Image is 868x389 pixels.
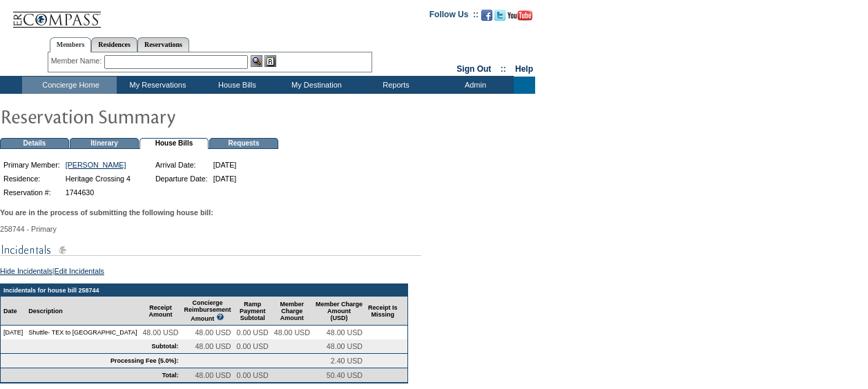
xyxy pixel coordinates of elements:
[276,77,355,94] td: My Destination
[70,138,139,149] td: Itinerary
[501,64,506,74] span: ::
[1,339,182,354] td: Subtotal:
[50,37,92,52] a: Members
[1,186,62,199] td: Reservation #:
[355,77,434,94] td: Reports
[182,297,234,326] td: Concierge Reimbursement Amount
[139,297,181,326] td: Receipt Amount
[327,371,363,379] span: 50.40 USD
[196,77,276,94] td: House Bills
[1,326,26,339] td: [DATE]
[55,267,104,275] a: Edit Incidentals
[234,297,271,326] td: Ramp Payment Subtotal
[331,357,363,365] span: 2.40 USD
[66,161,126,169] a: [PERSON_NAME]
[64,186,133,199] td: 1744630
[51,55,104,67] div: Member Name:
[327,342,363,350] span: 48.00 USD
[251,55,262,67] img: View
[327,328,363,337] span: 48.00 USD
[195,342,231,350] span: 48.00 USD
[211,172,239,185] td: [DATE]
[22,77,117,94] td: Concierge Home
[237,371,269,379] span: 0.00 USD
[117,77,196,94] td: My Reservations
[1,159,62,171] td: Primary Member:
[456,64,491,74] a: Sign Out
[137,37,189,52] a: Reservations
[365,297,401,326] td: Receipt Is Missing
[237,328,269,337] span: 0.00 USD
[153,159,210,171] td: Arrival Date:
[153,172,210,185] td: Departure Date:
[1,297,26,326] td: Date
[1,368,182,383] td: Total:
[430,8,479,25] td: Follow Us ::
[26,326,139,339] td: Shuttle- TEX to [GEOGRAPHIC_DATA]
[481,10,492,21] img: Become our fan on Facebook
[91,37,137,52] a: Residences
[494,10,505,21] img: Follow us on Twitter
[211,159,239,171] td: [DATE]
[209,138,278,149] td: Requests
[142,328,178,337] span: 48.00 USD
[508,10,532,21] img: Subscribe to our YouTube Channel
[1,354,182,368] td: Processing Fee (5.0%):
[216,313,224,321] img: questionMark_lightBlue.gif
[481,14,492,22] a: Become our fan on Facebook
[494,14,505,22] a: Follow us on Twitter
[195,328,231,337] span: 48.00 USD
[64,172,133,185] td: Heritage Crossing 4
[508,14,532,22] a: Subscribe to our YouTube Channel
[139,138,209,149] td: House Bills
[26,297,139,326] td: Description
[1,172,62,185] td: Residence:
[264,55,276,67] img: Reservations
[237,342,269,350] span: 0.00 USD
[515,64,533,74] a: Help
[195,371,231,379] span: 48.00 USD
[271,297,313,326] td: Member Charge Amount
[434,77,514,94] td: Admin
[1,284,407,297] td: Incidentals for house bill 258744
[313,297,365,326] td: Member Charge Amount (USD)
[274,328,310,337] span: 48.00 USD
